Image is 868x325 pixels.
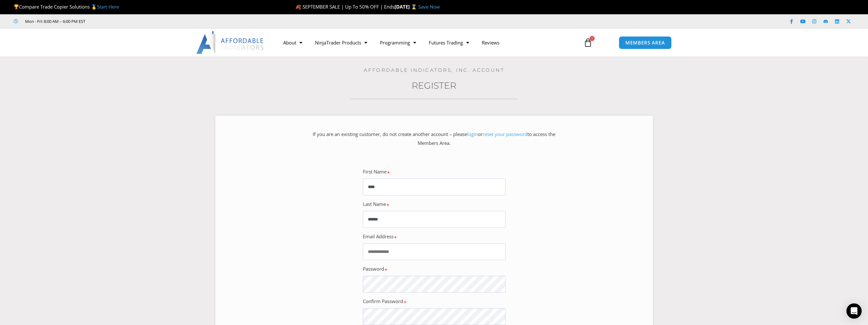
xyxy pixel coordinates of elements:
[277,35,309,50] a: About
[846,303,862,319] div: Open Intercom Messenger
[590,36,595,41] span: 1
[574,33,602,52] a: 1
[311,130,557,148] p: If you are an existing customer, do not create another account – please or to access the Members ...
[422,35,475,50] a: Futures Trading
[475,35,506,50] a: Reviews
[14,3,119,10] span: Compare Trade Copier Solutions 🥇
[277,35,576,50] nav: Menu
[363,297,403,306] label: Confirm Password
[483,131,527,137] a: reset your password
[363,232,394,241] label: Email Address
[23,17,85,25] span: Mon - Fri: 8:00 AM – 6:00 PM EST
[374,35,422,50] a: Programming
[418,3,440,10] a: Save Now
[363,167,387,176] label: First Name
[94,18,189,24] iframe: Customer reviews powered by Trustpilot
[97,3,119,10] a: Start Here
[364,67,505,73] a: Affordable Indicators, Inc. Account
[619,36,672,49] a: MEMBERS AREA
[14,4,19,9] img: 🏆
[625,40,665,45] span: MEMBERS AREA
[363,200,386,209] label: Last Name
[412,80,456,91] a: REGISTER
[395,3,418,10] strong: [DATE] ⌛
[295,3,395,10] span: 🍂 SEPTEMBER SALE | Up To 50% OFF | Ends
[196,31,264,54] img: LogoAI | Affordable Indicators – NinjaTrader
[363,265,384,274] label: Password
[309,35,374,50] a: NinjaTrader Products
[467,131,478,137] a: login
